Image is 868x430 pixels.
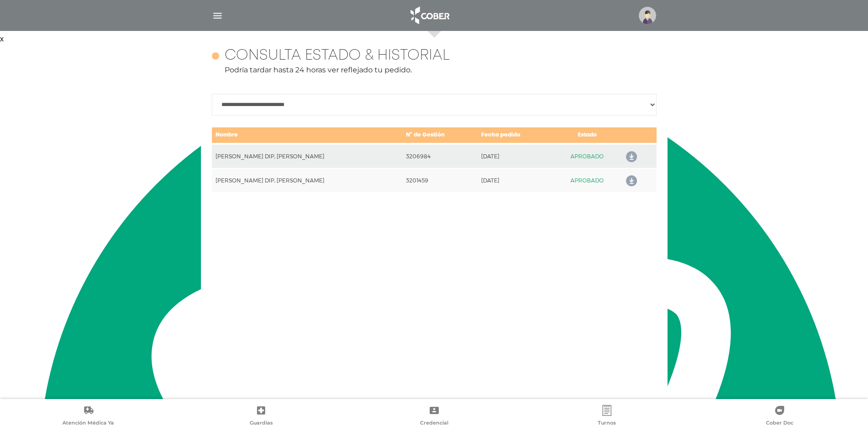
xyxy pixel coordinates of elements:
[402,144,478,168] td: 3206984
[554,144,621,168] td: APROBADO
[212,127,402,144] td: Nombre
[402,168,478,192] td: 3201459
[554,127,621,144] td: Estado
[478,144,554,168] td: [DATE]
[478,127,554,144] td: Fecha pedido
[225,47,450,65] h4: Consulta estado & historial
[348,405,520,428] a: Credencial
[175,405,347,428] a: Guardias
[406,5,453,26] img: logo_cober_home-white.png
[2,405,175,428] a: Atención Médica Ya
[693,405,866,428] a: Cober Doc
[520,405,693,428] a: Turnos
[212,144,402,168] td: [PERSON_NAME] DIP, [PERSON_NAME]
[420,420,448,428] span: Credencial
[766,420,793,428] span: Cober Doc
[212,10,223,21] img: Cober_menu-lines-white.svg
[598,420,616,428] span: Turnos
[478,168,554,192] td: [DATE]
[212,65,657,76] p: Podría tardar hasta 24 horas ver reflejado tu pedido.
[639,7,656,24] img: profile-placeholder.svg
[212,168,402,192] td: [PERSON_NAME] DIP, [PERSON_NAME]
[402,127,478,144] td: N° de Gestión
[62,420,114,428] span: Atención Médica Ya
[554,168,621,192] td: APROBADO
[250,420,273,428] span: Guardias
